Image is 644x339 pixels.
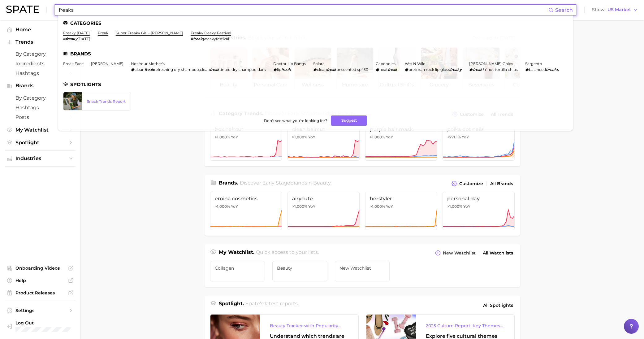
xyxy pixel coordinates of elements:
[15,320,71,326] span: Log Out
[408,67,450,72] span: bretman rock lip gloss
[308,204,315,209] span: YoY
[5,263,76,273] a: Onboarding Videos
[365,192,437,230] a: herstyler>1,000% YoY
[5,306,76,315] a: Settings
[215,204,230,209] span: >1,000%
[200,67,210,72] span: clean
[5,318,76,334] a: Log out. Currently logged in with e-mail raj@netrush.com.
[63,31,90,35] a: freaky [DATE]
[5,276,76,285] a: Help
[219,67,266,72] span: tinted dry shampoo dark
[607,8,631,11] span: US Market
[219,249,254,257] h1: My Watchlist.
[15,27,65,33] span: Home
[450,67,462,72] em: freaky
[15,70,65,76] span: Hashtags
[483,302,513,309] span: All Spotlights
[447,196,510,202] span: personal day
[91,61,123,66] a: [PERSON_NAME]
[154,67,199,72] span: refreshing dry shampoo
[58,5,548,15] input: Search here for a brand, industry, or ingredient
[277,67,281,72] span: lip
[191,31,231,35] a: freaky deaky festival
[63,51,568,56] li: Brands
[87,99,126,104] div: Snack Trends Report
[313,61,325,66] a: solara
[331,115,367,126] button: Suggest
[15,265,65,271] span: Onboarding Videos
[459,181,483,186] span: Customize
[469,61,513,66] a: [PERSON_NAME] chips
[63,82,568,87] li: Spotlights
[447,204,462,209] span: >1,000%
[443,250,476,256] span: New Watchlist
[98,31,108,35] a: freak
[193,37,205,41] em: freaky
[66,37,77,41] em: freaky
[5,93,76,103] a: by Category
[483,250,513,256] span: All Watchlists
[370,196,433,202] span: herstyler
[15,156,65,161] span: Industries
[272,261,327,281] a: Beauty
[5,25,76,34] a: Home
[219,300,244,311] h1: Spotlight.
[490,181,513,186] span: All Brands
[525,61,542,66] a: sargento
[529,67,546,72] span: balanced
[116,31,183,35] a: super freaky girl - [PERSON_NAME]
[5,112,76,122] a: Posts
[5,125,76,135] a: My Watchlist
[5,68,76,78] a: Hashtags
[277,266,323,271] span: Beauty
[5,288,76,298] a: Product Releases
[145,67,154,72] em: freak
[462,135,469,140] span: YoY
[450,179,484,188] button: Customize
[463,204,470,209] span: YoY
[5,37,76,47] button: Trends
[482,300,515,311] a: All Spotlights
[292,204,307,209] span: >1,000%
[317,67,327,72] span: clean
[376,61,395,66] a: caboodles
[191,37,193,41] span: #
[63,37,66,41] span: #
[287,122,360,161] a: clean haircut>1,000% YoY
[370,204,385,209] span: >1,000%
[215,196,278,202] span: emina cosmetics
[335,261,390,281] a: New Watchlist
[405,61,426,66] a: wet n wild
[264,118,327,123] span: Don't see what you're looking for?
[273,61,306,66] a: doctor lip bangs
[481,249,515,257] a: All Watchlists
[15,105,65,111] span: Hashtags
[447,135,461,139] span: +771.1%
[443,192,515,230] a: personal day>1,000% YoY
[215,135,230,139] span: >1,000%
[473,67,483,72] em: freaki
[245,300,299,311] h2: Spate's latest reports.
[489,180,515,188] a: All Brands
[15,290,65,296] span: Product Releases
[231,135,238,140] span: YoY
[434,249,477,257] button: New Watchlist
[135,67,145,72] span: clean
[5,49,76,59] a: by Category
[15,39,65,45] span: Trends
[281,67,291,72] em: freak
[15,140,65,146] span: Spotlight
[292,196,355,202] span: airycute
[219,180,238,186] span: Brands .
[15,95,65,101] span: by Category
[386,204,393,209] span: YoY
[210,192,282,230] a: emina cosmetics>1,000% YoY
[6,6,39,13] img: SPATE
[15,278,65,283] span: Help
[210,122,282,161] a: box haircut>1,000% YoY
[15,51,65,57] span: by Category
[379,67,388,72] span: neat
[131,61,165,66] a: not your mother's
[590,6,639,14] button: ShowUS Market
[5,81,76,90] button: Brands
